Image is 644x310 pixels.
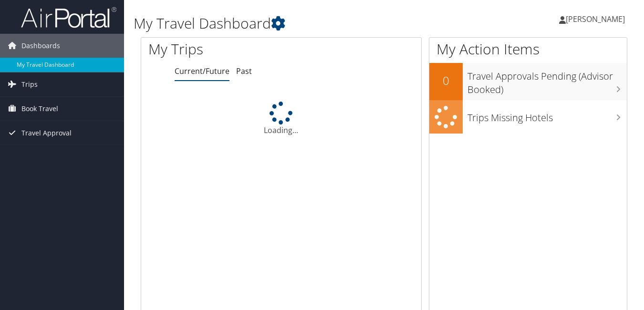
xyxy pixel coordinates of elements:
[141,102,421,136] div: Loading...
[21,72,38,96] span: Trips
[429,100,627,134] a: Trips Missing Hotels
[21,6,116,29] img: airportal-logo.png
[134,13,467,33] h1: My Travel Dashboard
[559,5,634,33] a: [PERSON_NAME]
[566,14,625,24] span: [PERSON_NAME]
[148,39,297,59] h1: My Trips
[21,34,60,58] span: Dashboards
[21,121,72,145] span: Travel Approval
[175,66,229,76] a: Current/Future
[429,39,627,59] h1: My Action Items
[429,72,463,89] h2: 0
[467,65,627,96] h3: Travel Approvals Pending (Advisor Booked)
[467,106,627,124] h3: Trips Missing Hotels
[236,66,252,76] a: Past
[429,63,627,100] a: 0Travel Approvals Pending (Advisor Booked)
[21,97,58,121] span: Book Travel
